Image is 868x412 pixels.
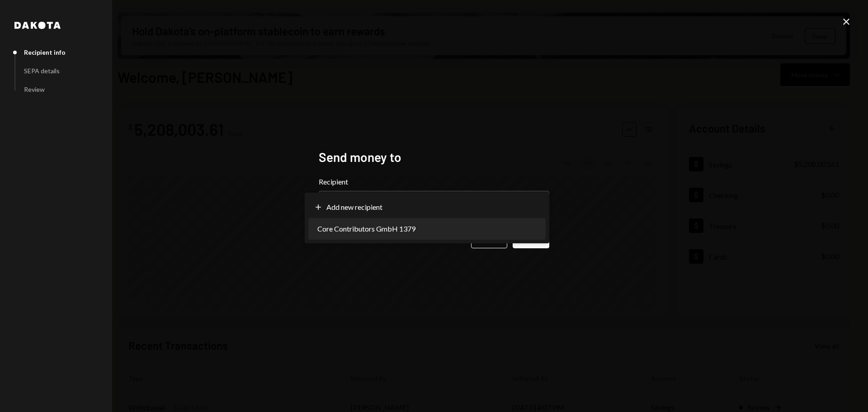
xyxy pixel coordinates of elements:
[317,223,415,234] span: Core Contributors GmbH 1379
[326,202,382,213] span: Add new recipient
[319,191,549,216] button: Recipient
[319,176,549,187] label: Recipient
[319,148,549,166] h2: Send money to
[24,67,60,75] div: SEPA details
[24,48,66,56] div: Recipient info
[24,85,45,93] div: Review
